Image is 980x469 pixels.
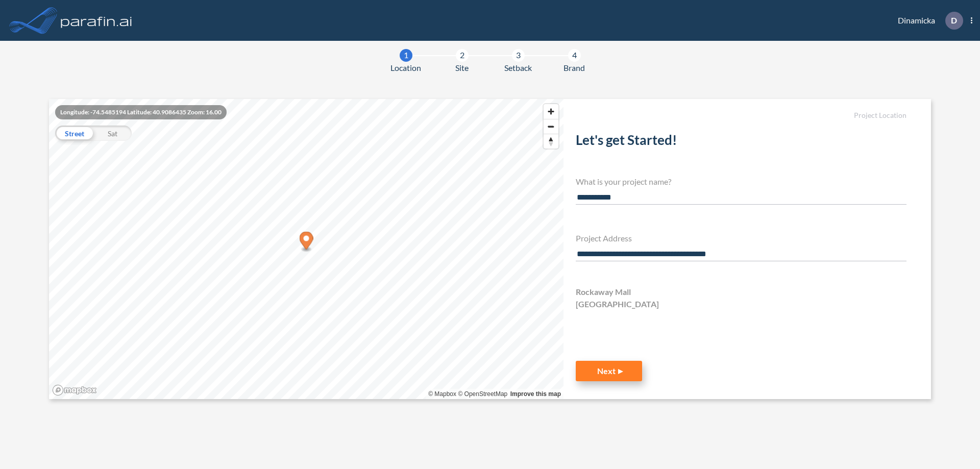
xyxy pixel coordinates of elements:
div: Longitude: -74.5485194 Latitude: 40.9086435 Zoom: 16.00 [55,105,227,119]
h2: Let's get Started! [576,132,906,152]
div: Street [55,126,93,141]
canvas: Map [49,99,563,399]
div: 1 [400,49,412,62]
h5: Project Location [576,111,906,120]
a: Mapbox homepage [52,384,97,396]
a: OpenStreetMap [458,390,507,398]
p: D [951,16,957,25]
img: logo [59,10,134,31]
div: 3 [512,49,525,62]
button: Zoom in [544,104,558,119]
span: Reset bearing to north [544,134,558,149]
div: Sat [93,126,132,141]
button: Reset bearing to north [544,134,558,149]
a: Improve this map [510,390,561,398]
div: Map marker [300,232,313,253]
span: Rockaway Mall [576,286,631,298]
div: 2 [456,49,469,62]
h4: Project Address [576,233,906,243]
span: [GEOGRAPHIC_DATA] [576,298,659,310]
button: Next [576,361,642,381]
h4: What is your project name? [576,177,906,186]
span: Brand [563,62,585,74]
div: Dinamicka [883,12,972,30]
span: Location [390,62,421,74]
button: Zoom out [544,119,558,134]
span: Setback [504,62,532,74]
a: Mapbox [428,390,456,398]
span: Site [455,62,469,74]
div: 4 [568,49,581,62]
